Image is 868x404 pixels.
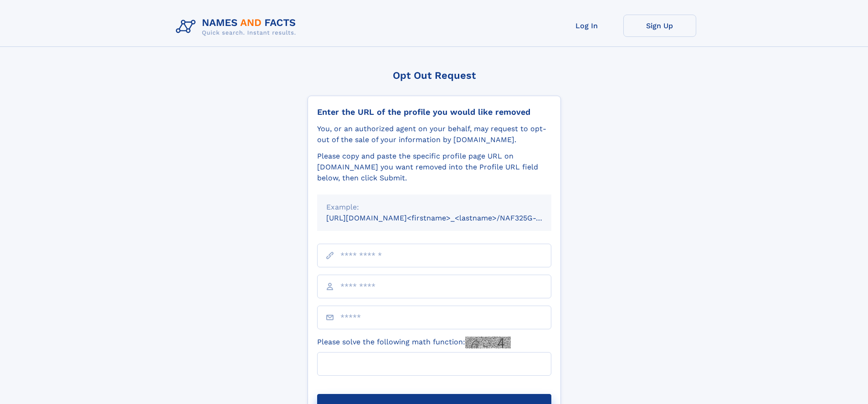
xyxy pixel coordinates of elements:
[317,337,511,348] label: Please solve the following math function:
[317,151,551,184] div: Please copy and paste the specific profile page URL on [DOMAIN_NAME] you want removed into the Pr...
[623,15,696,37] a: Sign Up
[172,15,303,39] img: Logo Names and Facts
[550,15,623,37] a: Log In
[317,107,551,117] div: Enter the URL of the profile you would like removed
[308,70,561,81] div: Opt Out Request
[317,123,551,145] div: You, or an authorized agent on your behalf, may request to opt-out of the sale of your informatio...
[326,214,569,222] small: [URL][DOMAIN_NAME]<firstname>_<lastname>/NAF325G-xxxxxxxx
[326,202,542,213] div: Example:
